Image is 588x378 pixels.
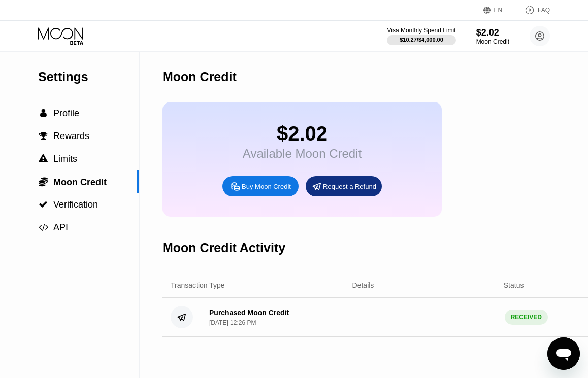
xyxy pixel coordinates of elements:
div: Visa Monthly Spend Limit$10.27/$4,000.00 [387,27,455,45]
div: [DATE] 12:26 PM [209,319,256,326]
div:  [38,131,48,141]
span: API [53,222,68,232]
div:  [38,109,48,118]
span:  [39,154,48,163]
div:  [38,177,48,187]
div: Moon Credit [476,38,509,45]
div: RECEIVED [505,310,548,325]
span: Limits [53,154,77,164]
div: EN [494,7,503,14]
div: $2.02 [243,122,362,145]
div: Buy Moon Credit [242,182,291,191]
div: $2.02 [476,27,509,38]
span: Profile [53,108,79,118]
div: FAQ [514,5,550,15]
div:  [38,154,48,163]
div: FAQ [538,7,550,14]
div: EN [483,5,514,15]
div: Moon Credit [162,70,237,84]
div: Transaction Type [171,281,225,289]
div: $10.27 / $4,000.00 [400,37,443,43]
div: $2.02Moon Credit [476,27,509,45]
div: Moon Credit Activity [162,240,285,255]
span: Rewards [53,131,89,141]
span:  [39,131,48,141]
div: Details [352,281,374,289]
span: Verification [53,199,98,210]
div: Request a Refund [323,182,376,191]
div: Available Moon Credit [243,147,362,161]
span:  [39,200,48,209]
div: Settings [38,70,139,84]
span:  [39,223,48,232]
span: Moon Credit [53,177,107,187]
div:  [38,223,48,232]
div: Buy Moon Credit [222,176,299,196]
div: Request a Refund [306,176,382,196]
div: Visa Monthly Spend Limit [387,27,455,34]
div: Purchased Moon Credit [209,308,289,317]
span:  [40,109,47,118]
iframe: Button to launch messaging window [547,337,580,370]
span:  [39,177,48,187]
div: Status [504,281,524,289]
div:  [38,200,48,209]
